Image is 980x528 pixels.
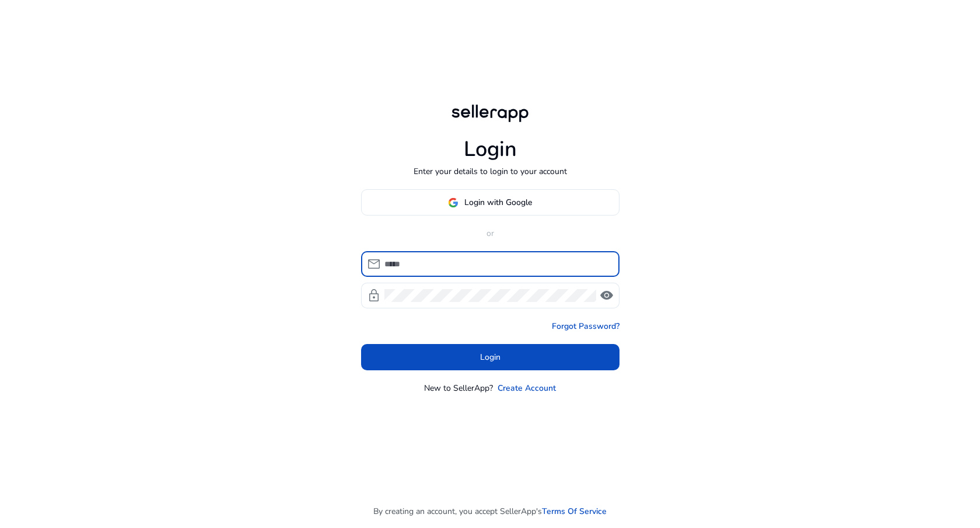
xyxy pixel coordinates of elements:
[480,351,501,363] span: Login
[361,227,619,239] p: or
[464,196,532,209] span: Login with Google
[448,197,459,208] img: google-logo.svg
[361,189,619,216] button: Login with Google
[361,344,619,370] button: Login
[552,320,619,332] a: Forgot Password?
[424,382,493,394] p: New to SellerApp?
[498,382,556,394] a: Create Account
[600,289,614,303] span: visibility
[414,165,567,178] p: Enter your details to login to your account
[367,289,381,303] span: lock
[464,137,517,162] h1: Login
[367,257,381,271] span: mail
[542,505,607,517] a: Terms Of Service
